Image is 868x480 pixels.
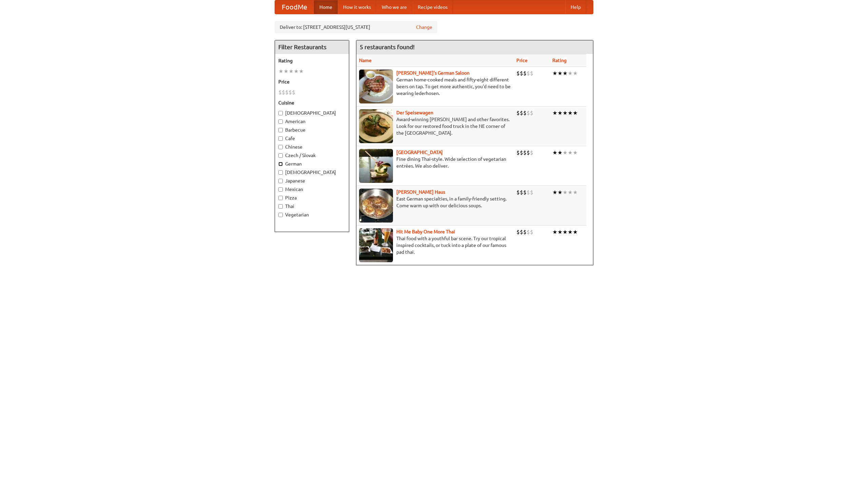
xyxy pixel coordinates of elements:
li: $ [530,189,533,196]
p: Fine dining Thai-style. Wide selection of vegetarian entrées. We also deliver. [359,156,511,169]
li: ★ [568,189,573,196]
input: [DEMOGRAPHIC_DATA] [278,170,283,175]
li: ★ [557,109,563,117]
b: [GEOGRAPHIC_DATA] [396,150,443,155]
a: Hit Me Baby One More Thai [396,229,455,234]
label: Czech / Slovak [278,152,346,159]
img: kohlhaus.jpg [359,189,393,223]
li: $ [523,70,527,77]
li: $ [520,70,523,77]
label: American [278,118,346,125]
img: esthers.jpg [359,70,393,103]
input: [DEMOGRAPHIC_DATA] [278,111,283,115]
a: How it works [338,0,376,14]
p: East German specialties, in a family-friendly setting. Come warm up with our delicious soups. [359,195,511,209]
li: ★ [573,70,578,77]
li: ★ [568,70,573,77]
li: $ [523,189,527,196]
li: $ [292,89,295,96]
label: Barbecue [278,127,346,133]
li: ★ [568,109,573,117]
li: ★ [552,109,557,117]
label: [DEMOGRAPHIC_DATA] [278,110,346,116]
li: $ [516,70,520,77]
a: Help [565,0,586,14]
li: $ [523,228,527,236]
li: $ [523,109,527,117]
li: ★ [552,189,557,196]
div: Deliver to: [STREET_ADDRESS][US_STATE] [275,21,437,33]
a: Recipe videos [412,0,453,14]
li: $ [527,149,530,156]
li: $ [516,189,520,196]
li: ★ [294,68,299,75]
li: $ [516,228,520,236]
li: ★ [552,70,557,77]
li: $ [530,149,533,156]
p: German home-cooked meals and fifty-eight different beers on tap. To get more authentic, you'd nee... [359,76,511,97]
img: speisewagen.jpg [359,109,393,143]
li: ★ [552,149,557,156]
img: satay.jpg [359,149,393,183]
li: $ [289,89,292,96]
li: ★ [557,228,563,236]
li: ★ [563,109,568,117]
li: $ [530,109,533,117]
li: $ [527,189,530,196]
input: Chinese [278,145,283,149]
li: ★ [563,70,568,77]
label: German [278,160,346,167]
li: ★ [563,189,568,196]
a: Who we are [376,0,412,14]
li: $ [282,89,285,96]
li: ★ [289,68,294,75]
label: [DEMOGRAPHIC_DATA] [278,169,346,176]
li: ★ [568,228,573,236]
h5: Cuisine [278,99,346,106]
h4: Filter Restaurants [275,40,349,54]
ng-pluralize: 5 restaurants found! [360,44,415,50]
li: ★ [278,68,283,75]
a: Price [516,58,528,63]
a: [PERSON_NAME]'s German Saloon [396,70,470,76]
p: Award-winning [PERSON_NAME] and other favorites. Look for our restored food truck in the NE corne... [359,116,511,136]
li: ★ [563,228,568,236]
label: Chinese [278,143,346,150]
a: Der Speisewagen [396,110,433,115]
li: ★ [573,149,578,156]
li: $ [516,149,520,156]
a: Rating [552,58,567,63]
li: $ [523,149,527,156]
li: $ [530,228,533,236]
h5: Rating [278,57,346,64]
li: $ [520,189,523,196]
li: $ [520,109,523,117]
a: FoodMe [275,0,314,14]
img: babythai.jpg [359,228,393,262]
input: Czech / Slovak [278,153,283,158]
li: ★ [552,228,557,236]
li: $ [527,228,530,236]
input: Mexican [278,187,283,192]
label: Vegetarian [278,211,346,218]
li: $ [285,89,289,96]
p: Thai food with a youthful bar scene. Try our tropical inspired cocktails, or tuck into a plate of... [359,235,511,255]
label: Pizza [278,194,346,201]
li: ★ [568,149,573,156]
a: [PERSON_NAME] Haus [396,189,445,195]
li: $ [278,89,282,96]
a: Change [416,24,432,31]
li: ★ [557,189,563,196]
input: Vegetarian [278,213,283,217]
input: Barbecue [278,128,283,132]
label: Thai [278,203,346,210]
li: $ [520,228,523,236]
input: Cafe [278,136,283,141]
li: ★ [299,68,304,75]
input: American [278,119,283,124]
li: $ [527,70,530,77]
